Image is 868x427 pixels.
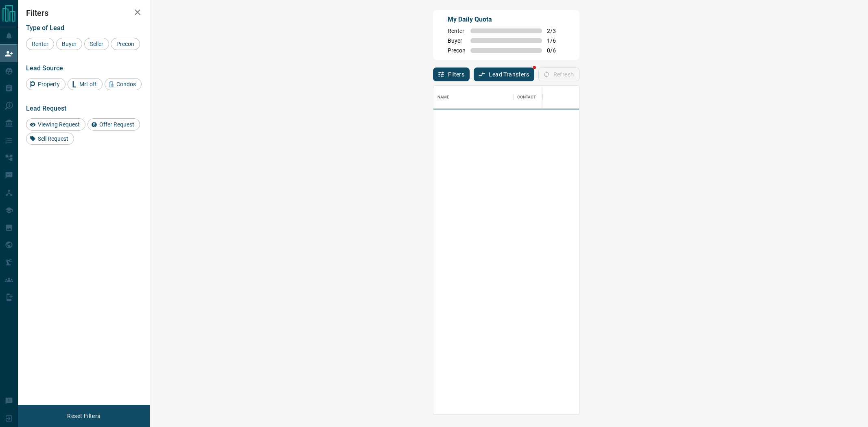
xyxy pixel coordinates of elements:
div: MrLoft [68,78,103,90]
div: Contact [517,86,536,109]
span: 2 / 3 [547,28,565,34]
button: Filters [433,68,470,81]
div: Sell Request [26,133,74,145]
span: 1 / 6 [547,37,565,44]
div: Viewing Request [26,118,85,131]
span: Precon [114,41,137,47]
span: Seller [87,41,106,47]
p: My Daily Quota [448,15,565,24]
span: Buyer [448,37,466,44]
span: Viewing Request [35,121,83,128]
div: Renter [26,38,54,50]
span: Lead Request [26,105,66,112]
div: Name [433,86,513,109]
span: Renter [448,28,466,34]
span: 0 / 6 [547,47,565,54]
div: Offer Request [87,118,140,131]
div: Name [437,86,450,109]
div: Buyer [56,38,82,50]
span: Renter [29,41,51,47]
div: Property [26,78,66,90]
span: Condos [114,81,139,87]
span: Precon [448,47,466,54]
span: Offer Request [96,121,137,128]
span: Buyer [59,41,79,47]
span: Lead Source [26,64,63,72]
div: Precon [111,38,140,50]
div: Seller [84,38,109,50]
button: Lead Transfers [474,68,534,81]
span: MrLoft [77,81,100,87]
span: Sell Request [35,135,71,142]
h2: Filters [26,8,142,18]
div: Condos [105,78,142,90]
span: Property [35,81,63,87]
span: Type of Lead [26,24,64,32]
button: Reset Filters [62,409,105,423]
